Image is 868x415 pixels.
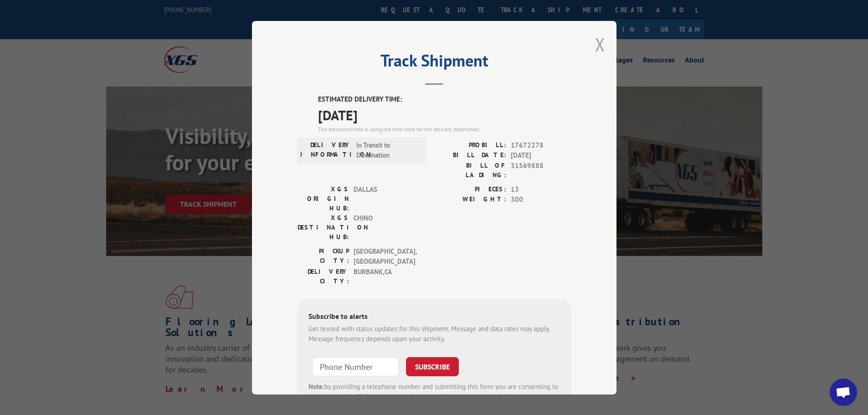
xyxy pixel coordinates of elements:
span: DALLAS [354,184,415,213]
div: Open chat [830,379,857,406]
div: by providing a telephone number and submitting this form you are consenting to be contacted by SM... [308,381,560,412]
h2: Track Shipment [298,54,571,72]
div: The estimated time is using the time zone for the delivery destination. [318,125,571,133]
label: BILL DATE: [434,150,506,161]
input: Phone Number [312,357,399,376]
strong: Note: [308,382,324,390]
label: XGS ORIGIN HUB: [298,184,349,213]
span: CHINO [354,213,415,241]
label: DELIVERY CITY: [298,266,349,286]
span: BURBANK , CA [354,266,415,286]
span: 13 [511,184,571,195]
div: Get texted with status updates for this shipment. Message and data rates may apply. Message frequ... [308,323,560,344]
span: 31569888 [511,160,571,179]
label: WEIGHT: [434,195,506,205]
label: PROBILL: [434,140,506,150]
label: XGS DESTINATION HUB: [298,213,349,241]
button: SUBSCRIBE [406,357,459,376]
div: Subscribe to alerts [308,310,560,323]
span: [DATE] [511,150,571,161]
label: PICKUP CITY: [298,246,349,266]
label: BILL OF LADING: [434,160,506,179]
label: PIECES: [434,184,506,195]
span: [GEOGRAPHIC_DATA] , [GEOGRAPHIC_DATA] [354,246,415,266]
span: 17672278 [511,140,571,150]
label: DELIVERY INFORMATION: [300,140,352,160]
button: Close modal [595,32,605,56]
span: 300 [511,195,571,205]
span: In Transit to Destination [356,140,418,160]
label: ESTIMATED DELIVERY TIME: [318,94,571,105]
span: [DATE] [318,104,571,125]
